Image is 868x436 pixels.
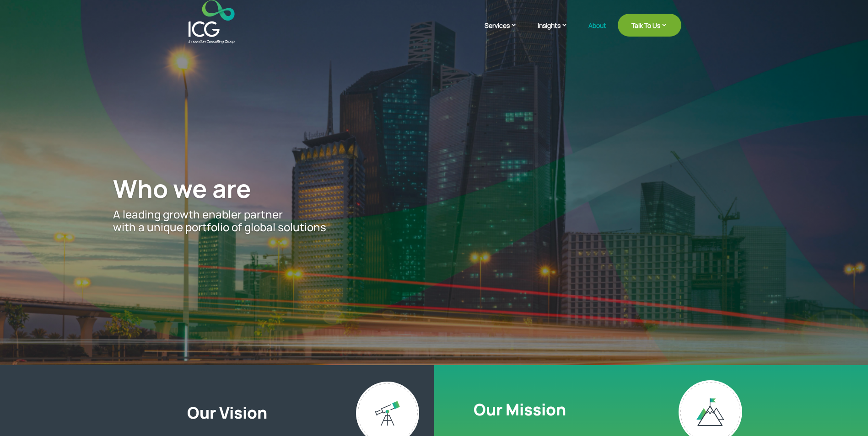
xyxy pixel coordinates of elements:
a: About [588,22,606,43]
span: Who we are [113,171,251,205]
p: A leading growth enabler partner with a unique portfolio of global solutions [113,208,755,234]
h2: Our Mission [474,400,566,424]
a: Services [485,21,526,43]
div: Widget de chat [716,337,868,436]
a: Talk To Us [618,14,681,37]
h2: Our Vision [187,403,421,427]
iframe: Chat Widget [716,337,868,436]
a: Insights [538,21,577,43]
